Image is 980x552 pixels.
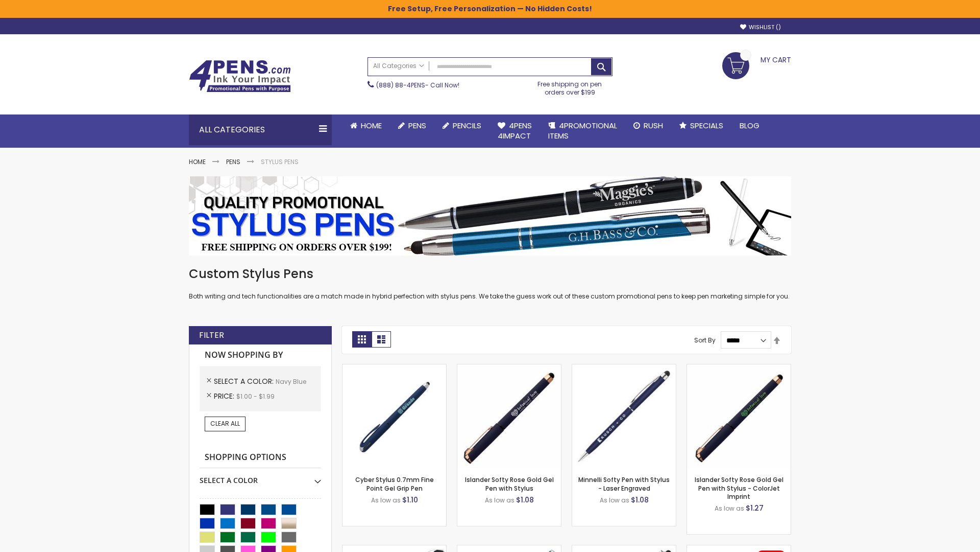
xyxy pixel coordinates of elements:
div: All Categories [189,114,332,145]
a: Pencils [434,114,489,137]
a: Islander Softy Rose Gold Gel Pen with Stylus - ColorJet Imprint [695,475,783,500]
span: $1.10 [402,495,418,505]
img: Islander Softy Rose Gold Gel Pen with Stylus-Navy Blue [457,364,561,468]
img: 4Pens Custom Pens and Promotional Products [189,60,291,93]
a: (888) 88-4PENS [376,81,425,89]
div: Free shipping on pen orders over $199 [527,76,613,97]
img: Stylus Pens [189,176,791,256]
a: Islander Softy Rose Gold Gel Pen with Stylus - ColorJet Imprint-Navy Blue [687,364,791,373]
span: $1.00 - $1.99 [236,392,275,401]
span: 4Pens 4impact [498,120,532,141]
a: 4PROMOTIONALITEMS [540,114,625,148]
a: Islander Softy Rose Gold Gel Pen with Stylus [465,475,554,492]
strong: Shopping Options [200,447,321,469]
div: Select A Color [200,468,321,486]
strong: Now Shopping by [200,344,321,366]
a: All Categories [368,58,429,75]
span: 4PROMOTIONAL ITEMS [548,120,617,141]
a: Home [189,157,206,166]
span: All Categories [373,62,424,70]
img: Minnelli Softy Pen with Stylus - Laser Engraved-Navy Blue [572,364,676,468]
img: Cyber Stylus 0.7mm Fine Point Gel Grip Pen-Navy Blue [342,364,446,468]
a: Specials [671,114,731,137]
span: As low as [715,504,744,513]
span: As low as [600,496,629,504]
span: Clear All [210,419,240,428]
span: Navy Blue [276,377,306,386]
strong: Filter [199,330,224,341]
span: As low as [485,496,514,504]
span: $1.27 [746,503,764,513]
strong: Stylus Pens [261,157,299,166]
span: Blog [740,120,759,131]
span: Specials [690,120,723,131]
a: 4Pens4impact [489,114,540,148]
a: Pens [390,114,434,137]
a: Islander Softy Rose Gold Gel Pen with Stylus-Navy Blue [457,364,561,373]
a: Rush [625,114,671,137]
a: Clear All [205,417,246,431]
img: Islander Softy Rose Gold Gel Pen with Stylus - ColorJet Imprint-Navy Blue [687,364,791,468]
a: Pens [226,157,240,166]
span: $1.08 [516,495,534,505]
a: Cyber Stylus 0.7mm Fine Point Gel Grip Pen-Navy Blue [342,364,446,373]
a: Wishlist [740,24,781,31]
div: Both writing and tech functionalities are a match made in hybrid perfection with stylus pens. We ... [189,266,791,301]
span: - Call Now! [376,81,459,89]
span: Select A Color [214,376,276,386]
a: Blog [731,114,768,137]
a: Cyber Stylus 0.7mm Fine Point Gel Grip Pen [355,475,434,492]
span: $1.08 [631,495,649,505]
span: Home [361,120,382,131]
strong: Grid [352,331,372,348]
h1: Custom Stylus Pens [189,266,791,282]
a: Minnelli Softy Pen with Stylus - Laser Engraved [578,475,670,492]
span: As low as [371,496,401,504]
label: Sort By [694,336,716,344]
span: Rush [644,120,663,131]
span: Pencils [453,120,481,131]
a: Home [342,114,390,137]
a: Minnelli Softy Pen with Stylus - Laser Engraved-Navy Blue [572,364,676,373]
span: Price [214,391,236,401]
span: Pens [408,120,426,131]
